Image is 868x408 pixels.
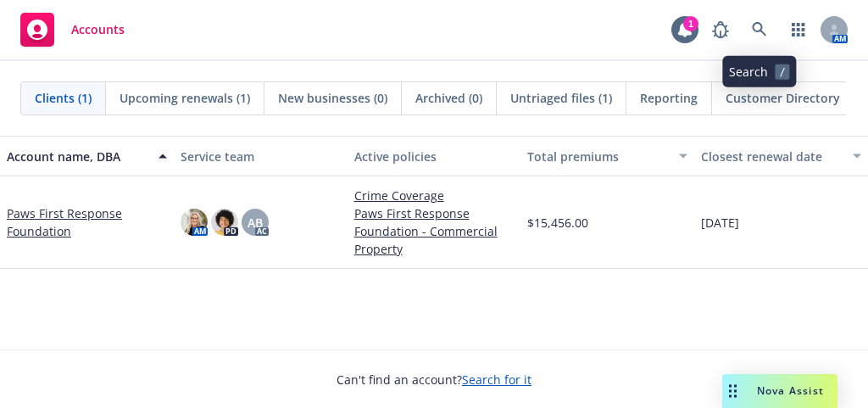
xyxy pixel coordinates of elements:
[722,374,837,408] button: Nova Assist
[510,89,612,107] span: Untriaged files (1)
[181,148,341,165] div: Service team
[527,148,669,165] div: Total premiums
[211,209,238,236] img: photo
[462,372,531,388] a: Search for it
[694,136,868,176] button: Closest renewal date
[14,6,131,53] a: Accounts
[278,89,387,107] span: New businesses (0)
[71,23,125,36] span: Accounts
[757,383,824,398] span: Nova Assist
[354,204,515,258] a: Paws First Response Foundation - Commercial Property
[782,13,815,47] a: Switch app
[743,13,776,47] a: Search
[7,148,148,165] div: Account name, DBA
[704,13,737,47] a: Report a Bug
[520,136,694,176] button: Total premiums
[683,16,698,31] div: 1
[35,89,92,107] span: Clients (1)
[348,136,521,176] button: Active policies
[701,214,739,232] span: [DATE]
[248,214,263,232] span: AB
[722,374,743,408] div: Drag to move
[120,89,250,107] span: Upcoming renewals (1)
[7,204,167,240] a: Paws First Response Foundation
[181,209,208,236] img: photo
[701,148,843,165] div: Closest renewal date
[527,214,588,232] span: $15,456.00
[640,89,698,107] span: Reporting
[415,89,482,107] span: Archived (0)
[726,89,840,107] span: Customer Directory
[174,136,348,176] button: Service team
[354,187,515,204] a: Crime Coverage
[354,148,515,165] div: Active policies
[337,371,531,388] span: Can't find an account?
